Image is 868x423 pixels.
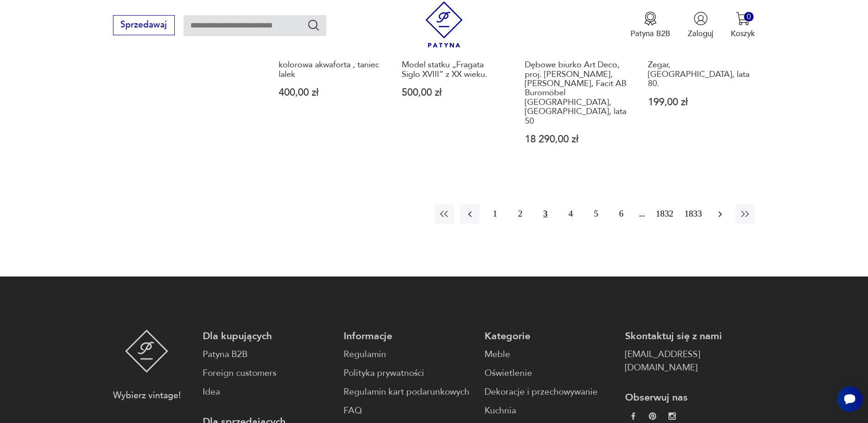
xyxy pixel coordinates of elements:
iframe: Smartsupp widget button [837,386,863,412]
img: Patyna - sklep z meblami i dekoracjami vintage [421,1,467,48]
h3: Zegar, [GEOGRAPHIC_DATA], lata 80. [648,60,750,88]
button: Zaloguj [688,11,713,39]
p: Koszyk [731,28,755,39]
a: Patyna B2B [203,348,333,361]
a: Foreign customers [203,367,333,380]
p: Informacje [344,330,474,343]
a: Ikona medaluPatyna B2B [631,11,670,39]
a: Polityka prywatności [344,367,474,380]
a: Meble [485,348,615,361]
p: 400,00 zł [279,88,381,98]
button: 1 [485,204,505,224]
h3: Dębowe biurko Art Deco, proj. [PERSON_NAME], [PERSON_NAME], Facit AB Buromöbel [GEOGRAPHIC_DATA],... [525,60,627,126]
button: 5 [586,204,606,224]
img: Ikonka użytkownika [694,11,708,26]
button: Sprzedawaj [113,15,175,35]
p: 500,00 zł [402,88,504,98]
p: Obserwuj nas [625,391,755,404]
p: Patyna B2B [631,28,670,39]
p: Kategorie [485,330,615,343]
p: Zaloguj [688,28,713,39]
button: 1833 [682,204,705,224]
button: 3 [536,204,555,224]
img: 37d27d81a828e637adc9f9cb2e3d3a8a.webp [649,412,656,420]
a: Regulamin kart podarunkowych [344,385,474,399]
p: 199,00 zł [648,98,750,107]
a: Regulamin [344,348,474,361]
button: Szukaj [307,18,320,32]
img: Ikona medalu [643,11,658,26]
div: 0 [744,12,754,22]
button: 2 [510,204,530,224]
img: Ikona koszyka [736,11,750,26]
a: FAQ [344,404,474,418]
a: Sprzedawaj [113,22,175,29]
a: Dekoracje i przechowywanie [485,385,615,399]
button: 6 [611,204,631,224]
p: Dla kupujących [203,330,333,343]
p: Wybierz vintage! [113,389,181,402]
img: c2fd9cf7f39615d9d6839a72ae8e59e5.webp [669,412,676,420]
a: Kuchnia [485,404,615,418]
button: 0Koszyk [731,11,755,39]
button: 1832 [653,204,676,224]
img: da9060093f698e4c3cedc1453eec5031.webp [630,412,637,420]
h3: kolorowa akwaforta , taniec lalek [279,60,381,79]
a: Oświetlenie [485,367,615,380]
button: 4 [561,204,581,224]
a: Idea [203,385,333,399]
a: [EMAIL_ADDRESS][DOMAIN_NAME] [625,348,755,374]
p: Skontaktuj się z nami [625,330,755,343]
h3: Model statku „Fragata Siglo XVIII” z XX wieku. [402,60,504,79]
p: 18 290,00 zł [525,135,627,144]
button: Patyna B2B [631,11,670,39]
img: Patyna - sklep z meblami i dekoracjami vintage [125,330,168,373]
